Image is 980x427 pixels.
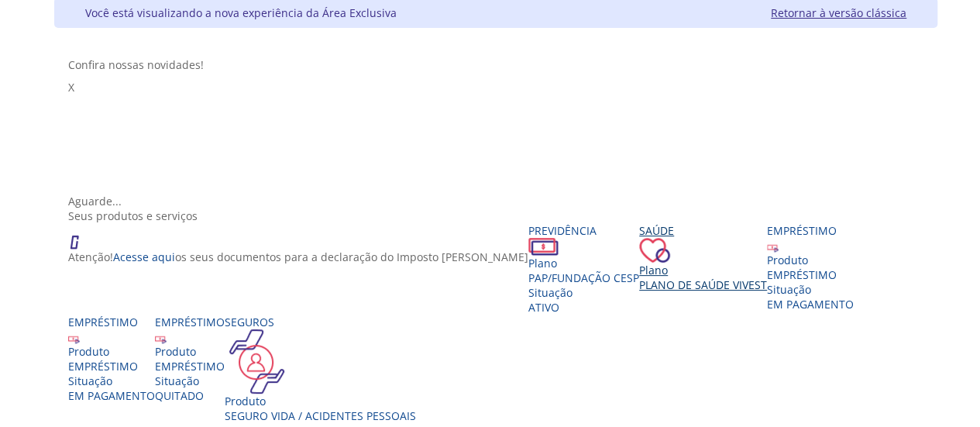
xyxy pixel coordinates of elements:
div: Seguro Vida / Acidentes Pessoais [225,408,416,423]
a: Empréstimo Produto EMPRÉSTIMO Situação QUITADO [155,315,225,403]
div: Situação [155,374,225,388]
div: Previdência [528,223,639,238]
div: Empréstimo [155,315,225,329]
div: Situação [528,285,639,300]
img: ico_dinheiro.png [528,238,559,256]
img: ico_coracao.png [639,238,670,263]
div: Situação [68,374,155,388]
span: X [68,80,74,95]
span: EM PAGAMENTO [68,388,155,403]
div: Você está visualizando a nova experiência da Área Exclusiva [85,5,397,20]
a: Empréstimo Produto EMPRÉSTIMO Situação EM PAGAMENTO [68,315,155,403]
div: EMPRÉSTIMO [767,267,854,282]
div: Seguros [225,315,416,329]
img: ico_seguros.png [225,329,289,394]
img: ico_emprestimo.svg [155,332,167,344]
span: Plano de Saúde VIVEST [639,277,767,292]
a: Acesse aqui [113,250,175,264]
div: Empréstimo [767,223,854,238]
div: Plano [528,256,639,270]
div: Empréstimo [68,315,155,329]
a: Retornar à versão clássica [771,5,906,20]
div: Aguarde... [68,194,923,208]
span: PAP/Fundação CESP [528,270,639,285]
div: Seus produtos e serviços [68,208,923,223]
a: Empréstimo Produto EMPRÉSTIMO Situação EM PAGAMENTO [767,223,854,312]
div: Saúde [639,223,767,238]
img: ico_emprestimo.svg [767,241,779,253]
img: ico_emprestimo.svg [68,332,80,344]
a: Saúde PlanoPlano de Saúde VIVEST [639,223,767,292]
span: EM PAGAMENTO [767,297,854,312]
div: Confira nossas novidades! [68,57,923,72]
div: EMPRÉSTIMO [155,359,225,374]
div: Produto [68,344,155,359]
p: Atenção! os seus documentos para a declaração do Imposto [PERSON_NAME] [68,250,528,264]
div: Produto [225,394,416,408]
img: ico_atencao.png [68,223,95,250]
a: Seguros Produto Seguro Vida / Acidentes Pessoais [225,315,416,423]
div: Produto [155,344,225,359]
a: Previdência PlanoPAP/Fundação CESP SituaçãoAtivo [528,223,639,315]
div: Situação [767,282,854,297]
span: Ativo [528,300,559,315]
div: EMPRÉSTIMO [68,359,155,374]
div: Produto [767,253,854,267]
span: QUITADO [155,388,204,403]
div: Plano [639,263,767,277]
